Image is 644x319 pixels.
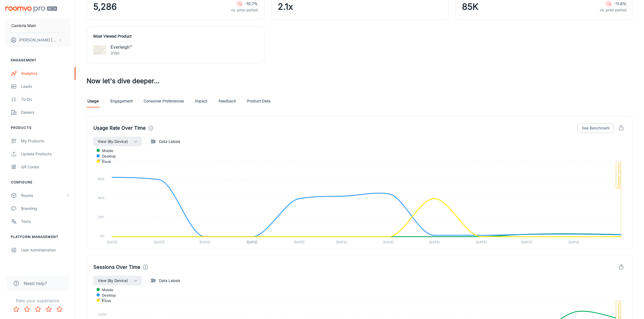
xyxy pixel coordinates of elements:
span: Data Labels [159,278,180,284]
h4: Sessions Over Time [93,263,140,271]
p: 0190 [111,50,132,56]
span: desktop [98,293,116,298]
span: Data Labels [159,139,180,145]
a: Usage [87,95,100,108]
tspan: 3,200 [98,313,106,316]
button: Rate 2 star [22,304,32,315]
strong: -11.8% [614,1,626,6]
tspan: 0% [100,234,105,238]
div: Analytics [21,70,70,76]
tspan: [DATE] [476,240,487,244]
tspan: [DATE] [336,240,347,244]
tspan: [DATE] [569,240,579,244]
p: vs. prior period [600,7,626,13]
tspan: [DATE] [154,240,164,244]
button: View (By Device) [93,137,142,146]
tspan: [DATE] [383,240,394,244]
div: User Administration [21,247,70,253]
tspan: [DATE] [200,240,210,244]
div: QR Codes [21,164,70,170]
a: Engagement [110,95,133,108]
a: Product Data [247,95,270,108]
button: [PERSON_NAME] [PERSON_NAME] [5,33,70,47]
img: Roomvo PRO Beta [5,6,57,12]
p: Rate your experience [4,297,71,304]
span: 5,286 [93,0,117,13]
span: Need help? [24,280,47,287]
a: Feedback [219,95,236,108]
span: 2.1x [278,0,293,13]
div: Dealers [21,109,70,115]
div: To-do [21,96,70,102]
h4: Most Viewed Product [93,33,258,39]
div: Leads [21,83,70,89]
div: Update Products [21,151,70,157]
tspan: [DATE] [521,240,532,244]
h3: Now let's dive deeper... [87,76,633,86]
a: Consumer Preferences [144,95,184,108]
span: mobile [98,287,113,292]
tspan: 80% [98,158,105,162]
div: Branding [21,206,70,211]
p: vs. prior period [231,7,258,13]
div: Rooms [21,193,66,199]
tspan: 4,000 [98,297,106,301]
div: Texts [21,219,70,224]
button: See Benchmark [577,123,614,133]
tspan: [DATE] [294,240,304,244]
p: Everleigh™ [111,44,132,50]
strong: -10.7% [245,1,258,6]
span: 85K [462,0,478,13]
h4: Usage Rate Over Time [93,124,146,132]
span: desktop [98,154,116,159]
button: Rate 1 star [11,304,22,315]
button: Cambria Main [5,19,70,33]
tspan: 20% [98,215,105,219]
tspan: [DATE] [107,240,117,244]
span: View (By Device) [98,277,128,284]
a: Impact [195,95,208,108]
div: My Products [21,138,70,144]
span: View (By Device) [98,138,128,145]
p: [PERSON_NAME] [PERSON_NAME] [19,37,57,43]
tspan: [DATE] [247,240,257,244]
button: Rate 5 star [54,304,65,315]
button: Rate 4 star [43,304,54,315]
button: View (By Device) [93,276,142,286]
tspan: 60% [98,177,105,181]
p: Cambria Main [11,23,36,29]
tspan: 40% [98,196,105,200]
img: Everleigh™ [93,43,106,56]
tspan: [DATE] [429,240,440,244]
span: mobile [98,148,113,153]
button: Rate 3 star [32,304,43,315]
